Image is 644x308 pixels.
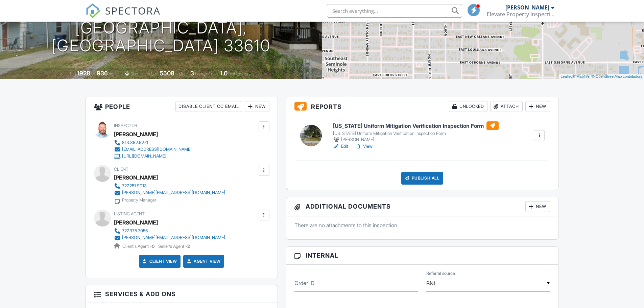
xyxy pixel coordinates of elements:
a: [PERSON_NAME][EMAIL_ADDRESS][DOMAIN_NAME] [114,189,225,196]
a: [PERSON_NAME][EMAIL_ADDRESS][DOMAIN_NAME] [114,234,225,241]
div: 1.0 [220,70,228,77]
span: SPECTORA [105,3,161,18]
span: Lot Size [144,71,159,76]
div: New [525,101,550,112]
span: slab [130,71,138,76]
h1: [STREET_ADDRESS] [GEOGRAPHIC_DATA], [GEOGRAPHIC_DATA] 33610 [11,1,311,54]
div: New [245,101,269,112]
div: 1928 [77,70,90,77]
div: New [525,201,550,212]
img: The Best Home Inspection Software - Spectora [86,3,100,18]
a: [EMAIL_ADDRESS][DOMAIN_NAME] [114,146,192,153]
span: Inspector [114,123,137,128]
a: [URL][DOMAIN_NAME] [114,153,192,160]
div: [PERSON_NAME] [114,172,158,183]
h6: [US_STATE] Uniform Mitigation Verification Inspection Form [333,121,499,130]
div: 727.251.9013 [122,183,147,189]
a: 813.392.9271 [114,139,192,146]
h3: Additional Documents [286,197,558,216]
div: Property Manager [122,197,156,203]
a: © OpenStreetMap contributors [592,74,642,78]
div: [EMAIL_ADDRESS][DOMAIN_NAME] [122,147,192,152]
div: [URL][DOMAIN_NAME] [122,153,166,159]
div: [PERSON_NAME][EMAIL_ADDRESS][DOMAIN_NAME] [122,235,225,240]
div: Unlocked [449,101,487,112]
div: [PERSON_NAME] [114,129,158,139]
span: bedrooms [195,71,214,76]
span: Client's Agent - [122,244,156,249]
strong: 0 [152,244,154,249]
a: View [355,143,373,150]
div: Disable Client CC Email [175,101,242,112]
span: sq.ft. [175,71,184,76]
div: 936 [97,70,108,77]
h3: Reports [286,97,558,116]
a: 727.251.9013 [114,183,225,189]
div: [US_STATE] Uniform Mitigation Verification Inspection Form [333,131,499,136]
span: Listing Agent [114,211,145,216]
a: Agent View [186,258,220,265]
div: Publish All [401,172,444,185]
span: Client [114,167,128,172]
span: Seller's Agent - [158,244,190,249]
input: Search everything... [327,4,462,18]
span: Built [69,71,76,76]
div: Elevate Property Inspections [487,11,554,18]
a: © MapTiler [573,74,591,78]
div: [PERSON_NAME][EMAIL_ADDRESS][DOMAIN_NAME] [122,190,225,195]
div: Attach [490,101,523,112]
h3: Services & Add ons [86,285,278,303]
div: 813.392.9271 [122,140,148,145]
label: Referral source [426,270,455,277]
span: sq. ft. [109,71,118,76]
span: bathrooms [229,71,248,76]
a: Edit [333,143,348,150]
p: There are no attachments to this inspection. [294,221,550,229]
div: [PERSON_NAME] [333,136,499,143]
div: | [559,74,644,79]
div: 727.375.7055 [122,228,148,234]
a: [US_STATE] Uniform Mitigation Verification Inspection Form [US_STATE] Uniform Mitigation Verifica... [333,121,499,143]
div: [PERSON_NAME] [505,4,549,11]
a: SPECTORA [86,9,161,23]
a: Client View [141,258,177,265]
h3: People [86,97,278,116]
div: 3 [190,70,194,77]
a: [PERSON_NAME] [114,217,158,228]
a: Leaflet [560,74,572,78]
strong: 2 [187,244,190,249]
div: 5508 [160,70,174,77]
a: 727.375.7055 [114,228,225,234]
h3: Internal [286,247,558,264]
label: Order ID [294,279,314,287]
